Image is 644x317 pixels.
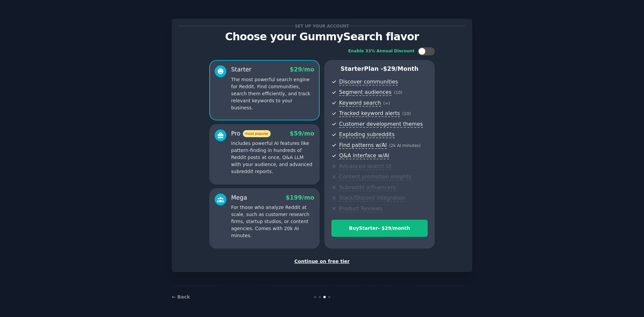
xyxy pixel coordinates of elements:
[389,143,421,148] span: ( 2k AI minutes )
[339,152,389,159] span: Q&A interface w/AI
[231,140,314,175] p: Includes powerful AI features like pattern-finding in hundreds of Reddit posts at once, Q&A LLM w...
[339,163,391,170] span: Advanced search UI
[179,258,465,265] div: Continue on free tier
[332,225,427,232] div: Buy Starter - $ 29 /month
[339,78,398,86] span: Discover communities
[231,129,271,138] div: Pro
[286,194,314,201] span: $ 199 /mo
[394,90,402,95] span: ( 10 )
[339,121,423,128] span: Customer development themes
[231,204,314,239] p: For those who analyze Reddit at scale, such as customer research firms, startup studios, or conte...
[290,66,314,73] span: $ 29 /mo
[402,111,411,116] span: ( 10 )
[339,89,391,96] span: Segment audiences
[348,48,415,54] div: Enable 33% Annual Discount
[243,130,271,137] span: most popular
[383,65,419,72] span: $ 29 /month
[339,173,411,180] span: Content promotion insights
[179,31,465,43] p: Choose your GummySearch flavor
[339,142,387,149] span: Find patterns w/AI
[294,22,351,30] span: Set up your account
[339,110,400,117] span: Tracked keyword alerts
[331,65,428,73] p: Starter Plan -
[383,101,390,106] span: ( ∞ )
[339,195,406,202] span: Slack/Discord integration
[231,76,314,111] p: The most powerful search engine for Reddit. Find communities, search them efficiently, and track ...
[339,205,382,212] span: Product Reviews
[290,130,314,137] span: $ 59 /mo
[231,194,247,202] div: Mega
[339,184,395,191] span: Subreddit influencers
[339,131,394,138] span: Exploding subreddits
[231,65,252,74] div: Starter
[172,294,190,300] a: ← Back
[339,100,381,107] span: Keyword search
[331,220,428,237] button: BuyStarter- $29/month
